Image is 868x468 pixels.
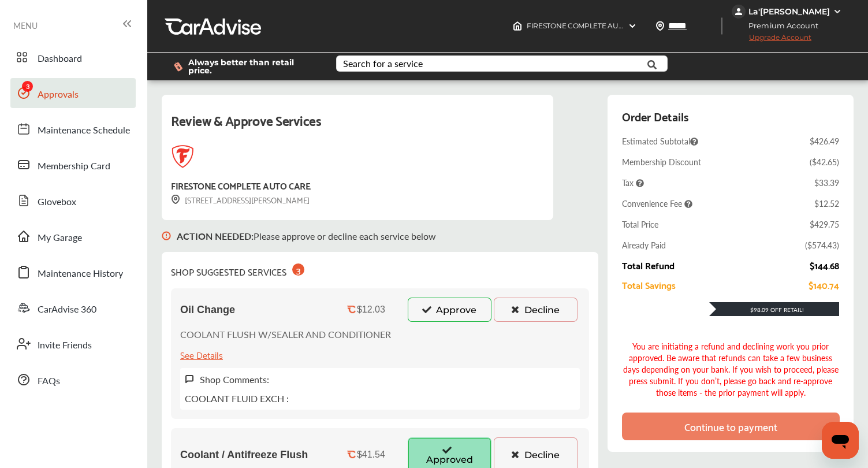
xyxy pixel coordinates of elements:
div: See Details [180,347,223,362]
img: dollor_label_vector.a70140d1.svg [174,62,182,72]
img: svg+xml;base64,PHN2ZyB3aWR0aD0iMTYiIGhlaWdodD0iMTciIHZpZXdCb3g9IjAgMCAxNiAxNyIgZmlsbD0ibm9uZSIgeG... [162,220,171,252]
a: Invite Friends [10,329,136,359]
a: Maintenance History [10,257,136,287]
p: Please approve or decline each service below [177,229,436,243]
img: location_vector.a44bc228.svg [655,21,665,31]
img: svg+xml;base64,PHN2ZyB3aWR0aD0iMTYiIGhlaWdodD0iMTciIHZpZXdCb3g9IjAgMCAxNiAxNyIgZmlsbD0ibm9uZSIgeG... [171,195,180,205]
b: ACTION NEEDED : [177,229,254,243]
a: Approvals [10,78,136,108]
img: jVpblrzwTbfkPYzPPzSLxeg0AAAAASUVORK5CYII= [732,5,746,18]
button: Decline [494,298,578,322]
span: Dashboard [38,51,82,66]
p: COOLANT FLUID EXCH : [185,392,289,405]
span: Maintenance History [38,266,123,281]
div: Total Refund [622,260,675,270]
span: Tax [622,177,644,188]
a: Glovebox [10,185,136,216]
div: $12.03 [357,304,385,315]
a: Dashboard [10,42,136,72]
div: Total Savings [622,280,676,290]
img: header-divider.bc55588e.svg [721,17,722,35]
div: Order Details [622,106,688,126]
div: [STREET_ADDRESS][PERSON_NAME] [171,193,310,206]
span: Glovebox [38,195,76,210]
div: 3 [292,263,304,276]
img: WGsFRI8htEPBVLJbROoPRyZpYNWhNONpIPPETTm6eUC0GeLEiAAAAAElFTkSuQmCC [833,7,842,16]
a: Maintenance Schedule [10,114,136,144]
span: Premium Account [733,20,827,32]
div: ( $42.65 ) [810,156,839,168]
img: svg+xml;base64,PHN2ZyB3aWR0aD0iMTYiIGhlaWdodD0iMTciIHZpZXdCb3g9IjAgMCAxNiAxNyIgZmlsbD0ibm9uZSIgeG... [185,374,194,384]
img: header-down-arrow.9dd2ce7d.svg [628,21,637,31]
span: FIRESTONE COMPLETE AUTO CARE , [STREET_ADDRESS] CASA GRANDE , AZ 85122 [527,21,801,30]
a: Membership Card [10,150,136,180]
span: Maintenance Schedule [38,123,130,138]
div: You are initiating a refund and declining work you prior approved. Be aware that refunds can take... [622,340,839,398]
div: Membership Discount [622,156,701,168]
span: Oil Change [180,304,235,316]
button: Approve [408,298,491,322]
span: My Garage [38,231,82,246]
div: $426.49 [810,135,839,147]
span: Membership Card [38,159,110,174]
span: FAQs [38,374,60,389]
div: $140.74 [809,280,839,290]
div: Already Paid [622,239,666,251]
label: Shop Comments: [200,373,269,386]
div: Search for a service [343,59,423,68]
span: MENU [13,21,38,30]
a: My Garage [10,221,136,251]
span: Coolant / Antifreeze Flush [180,449,308,461]
div: $41.54 [357,450,385,460]
a: CarAdvise 360 [10,293,136,323]
img: header-home-logo.8d720a4f.svg [513,21,522,31]
div: $429.75 [810,218,839,230]
span: Estimated Subtotal [622,135,698,147]
div: $33.39 [814,177,839,188]
div: SHOP SUGGESTED SERVICES [171,261,304,279]
iframe: Button to launch messaging window [822,422,859,459]
div: Review & Approve Services [171,109,544,145]
div: $98.09 Off Retail! [709,306,839,314]
p: COOLANT FLUSH W/SEALER AND CONDITIONER [180,328,391,341]
span: CarAdvise 360 [38,302,96,317]
span: Convenience Fee [622,198,692,209]
div: FIRESTONE COMPLETE AUTO CARE [171,177,310,193]
span: Always better than retail price. [188,58,318,75]
span: Approvals [38,87,79,102]
div: Continue to payment [684,421,777,432]
span: Upgrade Account [732,33,811,47]
div: ( $574.43 ) [805,239,839,251]
div: $144.68 [810,260,839,270]
span: Invite Friends [38,338,92,353]
div: $12.52 [814,198,839,209]
img: logo-firestone.png [171,145,194,168]
div: Total Price [622,218,658,230]
a: FAQs [10,365,136,395]
div: La'[PERSON_NAME] [748,6,830,17]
